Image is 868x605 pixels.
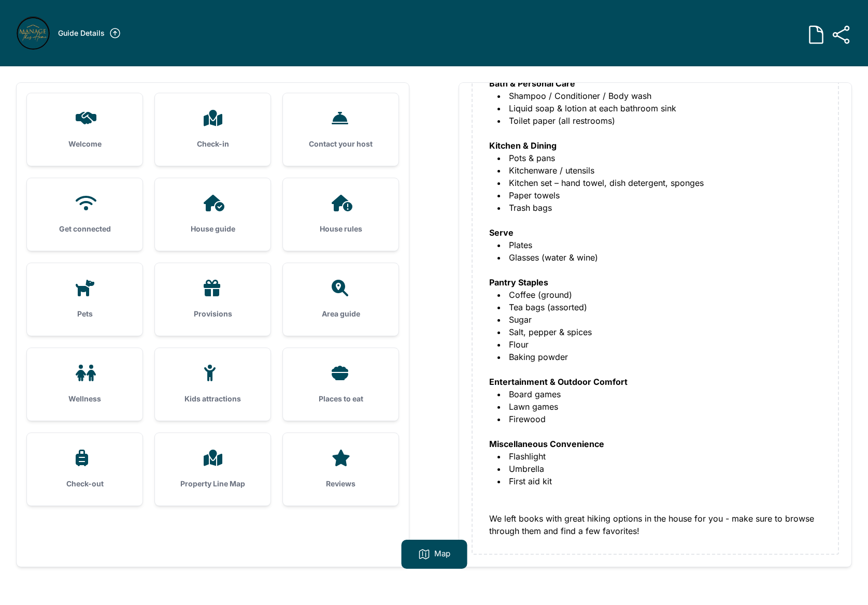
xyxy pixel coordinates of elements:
[497,152,821,164] li: Pots & pans
[300,309,382,319] h3: Area guide
[497,189,821,201] li: Paper towels
[497,413,821,425] li: Firewood
[155,263,271,336] a: Provisions
[155,348,271,421] a: Kids attractions
[497,239,821,251] li: Plates
[44,139,126,149] h3: Welcome
[497,114,821,127] li: Toilet paper (all restrooms)
[17,17,50,50] img: r2mnu3j99m3qckd0w7t99gb186jo
[44,479,126,489] h3: Check-out
[172,309,254,319] h3: Provisions
[497,400,821,413] li: Lawn games
[155,93,271,166] a: Check-in
[283,263,399,336] a: Area guide
[489,377,628,387] strong: Entertainment & Outdoor Comfort
[283,93,399,166] a: Contact your host
[497,251,821,264] li: Glasses (water & wine)
[172,139,254,149] h3: Check-in
[434,548,450,560] p: Map
[155,178,271,251] a: House guide
[497,201,821,214] li: Trash bags
[497,90,821,102] li: Shampoo / Conditioner / Body wash
[58,28,105,38] h3: Guide Details
[44,224,126,234] h3: Get connected
[300,479,382,489] h3: Reviews
[489,487,821,537] div: We left books with great hiking options in the house for you - make sure to browse through them a...
[497,313,821,326] li: Sugar
[300,394,382,404] h3: Places to eat
[497,450,821,463] li: Flashlight
[497,338,821,351] li: Flour
[27,178,143,251] a: Get connected
[489,227,514,238] strong: Serve
[497,475,821,487] li: First aid kit
[497,301,821,313] li: Tea bags (assorted)
[283,348,399,421] a: Places to eat
[44,394,126,404] h3: Wellness
[155,433,271,506] a: Property Line Map
[497,164,821,177] li: Kitchenware / utensils
[497,351,821,363] li: Baking powder
[283,433,399,506] a: Reviews
[172,394,254,404] h3: Kids attractions
[283,178,399,251] a: House rules
[172,479,254,489] h3: Property Line Map
[497,289,821,301] li: Coffee (ground)
[44,309,126,319] h3: Pets
[497,177,821,189] li: Kitchen set – hand towel, dish detergent, sponges
[172,224,254,234] h3: House guide
[27,263,143,336] a: Pets
[497,388,821,400] li: Board games
[300,139,382,149] h3: Contact your host
[489,140,557,151] strong: Kitchen & Dining
[27,348,143,421] a: Wellness
[27,93,143,166] a: Welcome
[489,439,604,449] strong: Miscellaneous Convenience
[489,78,575,89] strong: Bath & Personal Care
[497,463,821,475] li: Umbrella
[300,224,382,234] h3: House rules
[497,326,821,338] li: Salt, pepper & spices
[497,102,821,114] li: Liquid soap & lotion at each bathroom sink
[58,27,121,39] a: Guide Details
[489,277,548,287] strong: Pantry Staples
[27,433,143,506] a: Check-out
